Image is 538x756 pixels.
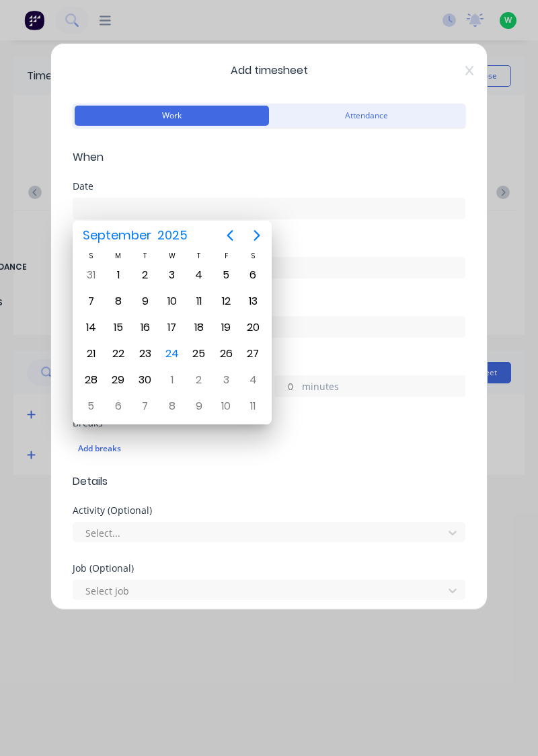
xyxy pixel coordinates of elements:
div: Tuesday, September 9, 2025 [135,291,155,311]
div: M [104,250,131,262]
div: Sunday, September 7, 2025 [81,291,101,311]
div: Today, Wednesday, September 24, 2025 [162,344,182,364]
span: Add timesheet [73,63,465,79]
div: Friday, September 26, 2025 [216,344,236,364]
div: Saturday, October 11, 2025 [243,396,263,416]
div: Thursday, September 4, 2025 [189,265,209,285]
div: Friday, October 3, 2025 [216,370,236,390]
div: Tuesday, September 16, 2025 [135,317,155,338]
span: 2025 [154,223,190,248]
input: 0 [275,376,299,396]
div: Thursday, October 2, 2025 [189,370,209,390]
button: Work [75,106,269,126]
div: Wednesday, October 8, 2025 [162,396,182,416]
div: Tuesday, October 7, 2025 [135,396,155,416]
div: S [239,250,266,262]
div: Friday, September 19, 2025 [216,317,236,338]
button: Attendance [269,106,463,126]
div: Wednesday, September 3, 2025 [162,265,182,285]
div: Sunday, August 31, 2025 [81,265,101,285]
div: Friday, September 12, 2025 [216,291,236,311]
div: Monday, September 1, 2025 [108,265,128,285]
div: Thursday, September 18, 2025 [189,317,209,338]
div: Sunday, September 28, 2025 [81,370,101,390]
div: Saturday, September 20, 2025 [243,317,263,338]
span: When [73,149,465,165]
div: Friday, October 10, 2025 [216,396,236,416]
div: W [159,250,186,262]
button: September2025 [74,223,196,248]
div: Wednesday, September 17, 2025 [162,317,182,338]
div: Job (Optional) [73,564,465,573]
div: Tuesday, September 2, 2025 [135,265,155,285]
div: Breaks [73,418,465,428]
div: Monday, September 8, 2025 [108,291,128,311]
div: Monday, September 15, 2025 [108,317,128,338]
div: Date [73,182,465,191]
div: Wednesday, October 1, 2025 [162,370,182,390]
div: Saturday, October 4, 2025 [243,370,263,390]
label: minutes [302,379,465,396]
div: Thursday, October 9, 2025 [189,396,209,416]
div: Saturday, September 27, 2025 [243,344,263,364]
div: Add breaks [78,440,460,457]
div: T [132,250,159,262]
div: Tuesday, September 23, 2025 [135,344,155,364]
span: September [79,223,154,248]
div: Activity (Optional) [73,506,465,515]
div: T [186,250,213,262]
div: Saturday, September 13, 2025 [243,291,263,311]
span: Details [73,474,465,490]
div: Sunday, September 14, 2025 [81,317,101,338]
div: Sunday, October 5, 2025 [81,396,101,416]
div: Sunday, September 21, 2025 [81,344,101,364]
div: Monday, September 22, 2025 [108,344,128,364]
button: Previous page [217,222,243,249]
div: Thursday, September 25, 2025 [189,344,209,364]
div: Monday, October 6, 2025 [108,396,128,416]
div: F [213,250,239,262]
div: Wednesday, September 10, 2025 [162,291,182,311]
div: S [77,250,104,262]
div: Friday, September 5, 2025 [216,265,236,285]
div: Monday, September 29, 2025 [108,370,128,390]
div: Thursday, September 11, 2025 [189,291,209,311]
div: Saturday, September 6, 2025 [243,265,263,285]
button: Next page [243,222,270,249]
div: Tuesday, September 30, 2025 [135,370,155,390]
